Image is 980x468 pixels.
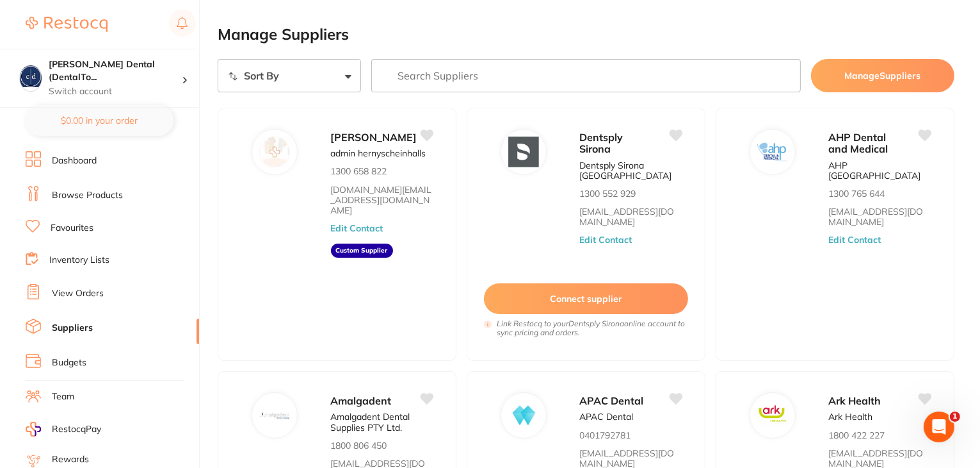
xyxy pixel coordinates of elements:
a: Inventory Lists [49,254,109,267]
a: [EMAIL_ADDRESS][DOMAIN_NAME] [580,206,682,227]
h2: Manage Suppliers [218,26,954,44]
p: Switch account [49,85,182,98]
span: RestocqPay [52,423,101,436]
img: Ark Health [757,400,788,431]
a: Favourites [51,222,93,235]
a: Suppliers [52,322,93,335]
p: 1300 765 644 [829,188,885,199]
button: Connect supplier [484,283,688,314]
a: [DOMAIN_NAME][EMAIL_ADDRESS][DOMAIN_NAME] [331,185,433,215]
span: Dentsply Sirona [580,131,623,155]
p: AHP [GEOGRAPHIC_DATA] [829,160,931,181]
span: [PERSON_NAME] [331,131,417,144]
button: Edit Contact [829,235,881,245]
span: Amalgadent [331,394,392,407]
p: admin hernyscheinhalls [331,148,426,158]
button: ManageSuppliers [811,59,954,92]
img: Dentsply Sirona [508,137,539,167]
aside: Custom Supplier [331,244,393,258]
p: 1300 552 929 [580,188,636,199]
a: Team [52,390,74,403]
img: Restocq Logo [26,17,108,32]
p: 1800 806 450 [331,440,387,451]
iframe: Intercom live chat [924,412,954,442]
img: APAC Dental [508,400,539,431]
p: Dentsply Sirona [GEOGRAPHIC_DATA] [580,160,682,181]
span: APAC Dental [580,394,644,407]
p: 1800 422 227 [829,430,885,440]
img: Amalgadent [259,400,290,431]
p: APAC Dental [580,412,634,422]
p: Ark Health [829,412,873,422]
img: RestocqPay [26,422,41,437]
a: [EMAIL_ADDRESS][DOMAIN_NAME] [829,206,931,227]
a: Dashboard [52,155,97,167]
h4: Crotty Dental (DentalTown 4) [49,58,182,83]
button: Edit Contact [331,223,383,233]
a: RestocqPay [26,422,101,437]
span: AHP Dental and Medical [829,131,888,155]
a: Browse Products [52,189,123,202]
span: Ark Health [829,394,881,407]
p: 1300 658 822 [331,166,387,176]
a: Rewards [52,453,89,466]
span: 1 [950,412,960,422]
img: AHP Dental and Medical [757,137,788,167]
i: Link Restocq to your Dentsply Sirona online account to sync pricing and orders. [497,319,688,337]
img: Henry Schein Halas [259,137,290,167]
p: Amalgadent Dental Supplies PTY Ltd. [331,412,433,432]
a: Budgets [52,356,86,369]
img: Crotty Dental (DentalTown 4) [20,65,42,87]
a: View Orders [52,287,104,300]
input: Search Suppliers [371,59,801,92]
button: $0.00 in your order [26,105,173,136]
button: Edit Contact [580,235,632,245]
a: Restocq Logo [26,10,108,39]
p: 0401792781 [580,430,631,440]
